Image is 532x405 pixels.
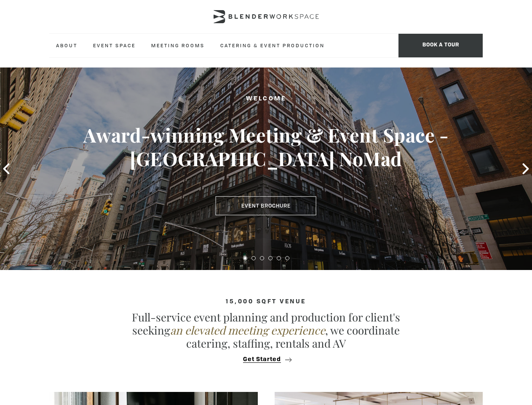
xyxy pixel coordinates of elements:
[86,34,142,57] a: Event Space
[144,34,211,57] a: Meeting Rooms
[214,34,331,57] a: Catering & Event Production
[49,34,84,57] a: About
[216,196,316,216] a: Event Brochure
[49,298,483,305] h4: 15,000 sqft venue
[243,356,281,363] span: Get Started
[170,323,325,337] em: an elevated meeting experience
[398,34,483,57] span: Book a tour
[119,310,414,350] p: Full-service event planning and production for client's seeking , we coordinate catering, staffin...
[27,123,505,170] h3: Award-winning Meeting & Event Space - [GEOGRAPHIC_DATA] NoMad
[27,94,505,104] h2: Welcome
[241,356,291,363] button: Get Started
